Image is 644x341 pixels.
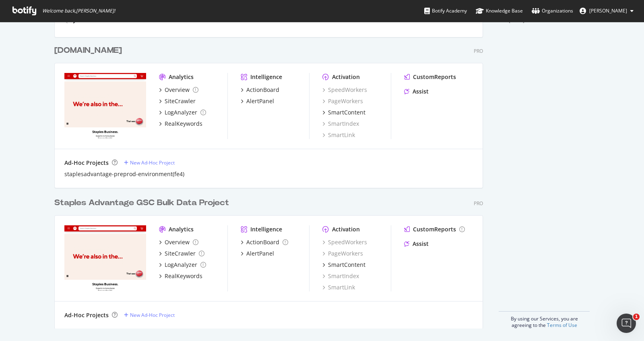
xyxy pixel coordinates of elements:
[413,240,429,248] div: Assist
[54,197,232,209] a: Staples Advantage GSC Bulk Data Project
[54,197,229,209] div: Staples Advantage GSC Bulk Data Project
[404,87,429,96] a: Assist
[474,200,483,207] div: Pro
[159,272,202,280] a: RealKeywords
[246,250,274,258] div: AlertPanel
[246,238,279,246] div: ActionBoard
[246,97,274,105] div: AlertPanel
[322,120,359,128] a: SmartIndex
[64,225,146,291] img: staplesbusiness.com
[130,312,175,318] div: New Ad-Hoc Project
[322,261,365,269] a: SmartContent
[165,120,202,128] div: RealKeywords
[547,322,577,329] a: Terms of Use
[474,48,483,54] div: Pro
[322,86,367,94] a: SpeedWorkers
[42,8,115,14] span: Welcome back, [PERSON_NAME] !
[159,108,206,116] a: LogAnalyzer
[124,159,175,166] a: New Ad-Hoc Project
[64,73,146,138] img: staplesadvantage.com
[64,311,109,319] div: Ad-Hoc Projects
[159,86,198,94] a: Overview
[165,250,196,258] div: SiteCrawler
[404,240,429,248] a: Assist
[159,261,206,269] a: LogAnalyzer
[322,131,355,139] a: SmartLink
[169,225,194,233] div: Analytics
[322,250,363,258] a: PageWorkers
[241,250,274,258] a: AlertPanel
[499,311,590,329] div: By using our Services, you are agreeing to the
[159,97,196,105] a: SiteCrawler
[250,73,282,81] div: Intelligence
[64,170,184,178] a: staplesadvantage-preprod-environment(fe4)
[322,272,359,280] a: SmartIndex
[332,225,360,233] div: Activation
[424,7,467,15] div: Botify Academy
[322,283,355,291] a: SmartLink
[404,225,465,233] a: CustomReports
[246,86,279,94] div: ActionBoard
[413,73,456,81] div: CustomReports
[165,272,202,280] div: RealKeywords
[165,238,190,246] div: Overview
[54,45,122,56] div: [DOMAIN_NAME]
[169,73,194,81] div: Analytics
[328,108,365,116] div: SmartContent
[64,159,109,167] div: Ad-Hoc Projects
[241,238,288,246] a: ActionBoard
[328,261,365,269] div: SmartContent
[250,225,282,233] div: Intelligence
[633,314,640,320] span: 1
[322,97,363,105] a: PageWorkers
[54,45,125,56] a: [DOMAIN_NAME]
[404,73,456,81] a: CustomReports
[589,7,627,14] span: Albin Anthony
[322,108,365,116] a: SmartContent
[322,238,367,246] a: SpeedWorkers
[165,86,190,94] div: Overview
[241,97,274,105] a: AlertPanel
[165,97,196,105] div: SiteCrawler
[130,159,175,166] div: New Ad-Hoc Project
[165,261,197,269] div: LogAnalyzer
[617,314,636,333] iframe: Intercom live chat
[476,7,523,15] div: Knowledge Base
[413,225,456,233] div: CustomReports
[573,4,640,17] button: [PERSON_NAME]
[159,238,198,246] a: Overview
[159,120,202,128] a: RealKeywords
[241,86,279,94] a: ActionBoard
[124,312,175,318] a: New Ad-Hoc Project
[165,108,197,116] div: LogAnalyzer
[413,87,429,96] div: Assist
[332,73,360,81] div: Activation
[159,250,204,258] a: SiteCrawler
[532,7,573,15] div: Organizations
